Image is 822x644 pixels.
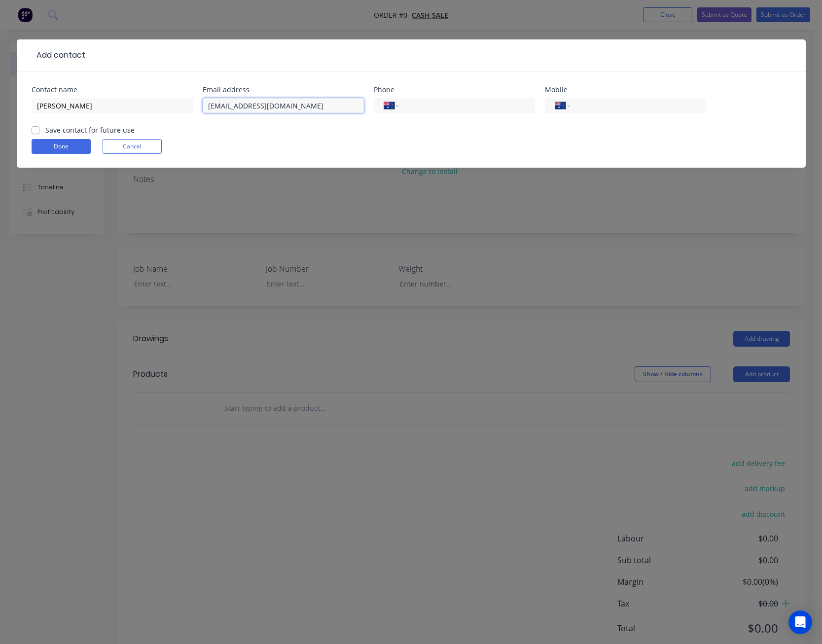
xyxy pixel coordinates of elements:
[32,139,91,154] button: Done
[45,125,135,135] label: Save contact for future use
[545,86,706,93] div: Mobile
[32,86,193,93] div: Contact name
[103,139,162,154] button: Cancel
[374,86,535,93] div: Phone
[203,86,364,93] div: Email address
[32,49,85,61] div: Add contact
[788,610,812,634] div: Open Intercom Messenger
